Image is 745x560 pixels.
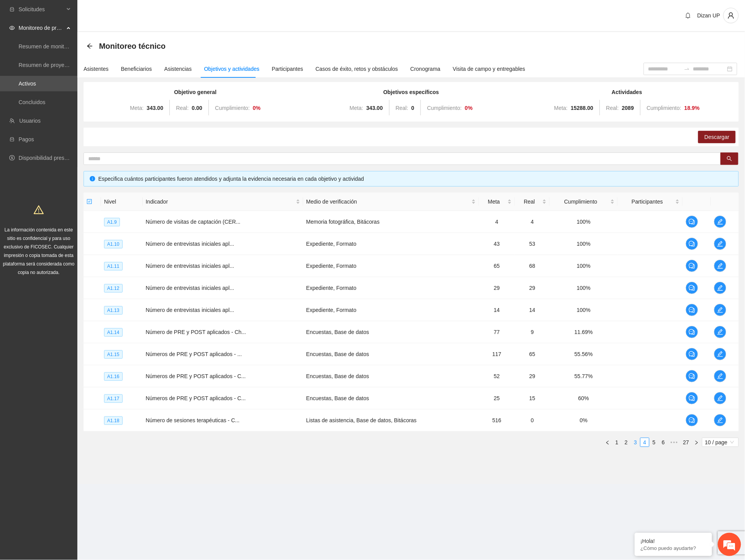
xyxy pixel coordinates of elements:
span: A1.17 [104,394,122,403]
a: 1 [613,438,621,447]
strong: 0 [411,105,414,111]
span: Números de PRE y POST aplicados - ... [146,351,242,357]
span: user [724,12,738,19]
span: eye [9,25,15,31]
th: Indicador [143,193,303,211]
td: 0% [550,409,618,432]
td: 14 [479,299,515,321]
li: 6 [659,438,668,447]
span: A1.14 [104,328,122,337]
span: Monitoreo técnico [99,40,166,52]
span: left [605,440,610,445]
li: Next 5 Pages [668,438,680,447]
span: edit [714,417,726,423]
span: Real: [606,105,619,111]
strong: 0 % [465,105,473,111]
th: Participantes [618,193,683,211]
span: Número de visitas de captación (CER... [146,219,241,225]
span: to [684,66,690,72]
span: edit [714,395,726,401]
td: Expediente, Formato [303,299,479,321]
td: Expediente, Formato [303,255,479,277]
span: ••• [668,438,680,447]
span: Cumplimiento: [427,105,461,111]
span: 10 / page [705,438,736,447]
span: Número de entrevistas iniciales apl... [146,307,234,313]
button: edit [714,414,726,426]
button: edit [714,282,726,294]
span: bell [682,12,694,19]
span: right [694,440,699,445]
td: 100% [550,299,618,321]
span: Cumplimiento [553,197,609,206]
button: left [603,438,612,447]
span: edit [714,351,726,357]
td: 77 [479,321,515,343]
button: comment [686,348,698,360]
span: inbox [9,7,15,12]
button: comment [686,216,698,228]
button: comment [686,282,698,294]
strong: 0.00 [192,105,202,111]
div: Especifica cuántos participantes fueron atendidos y adjunta la evidencia necesaria en cada objeti... [98,175,733,183]
td: 4 [515,211,550,233]
button: edit [714,260,726,272]
li: 3 [631,438,640,447]
td: 11.69% [550,321,618,343]
span: A1.12 [104,284,122,293]
span: Número de PRE y POST aplicados - Ch... [146,329,246,335]
span: Real: [396,105,408,111]
td: 43 [479,233,515,255]
div: Participantes [272,65,303,73]
div: Visita de campo y entregables [453,65,525,73]
td: 60% [550,387,618,409]
td: Encuestas, Base de datos [303,321,479,343]
div: Asistentes [84,65,109,73]
strong: 2089 [622,105,634,111]
button: comment [686,304,698,316]
span: Número de sesiones terapéuticas - C... [146,417,240,423]
td: 117 [479,343,515,365]
strong: 343.00 [147,105,163,111]
span: edit [714,329,726,335]
span: Descargar [704,133,730,141]
span: Solicitudes [19,2,64,17]
span: A1.18 [104,416,122,425]
span: edit [714,263,726,269]
li: 2 [622,438,631,447]
span: edit [714,219,726,225]
button: search [721,152,738,165]
td: 100% [550,211,618,233]
span: swap-right [684,66,690,72]
span: A1.15 [104,350,122,359]
td: 0 [515,409,550,432]
div: Asistencias [164,65,192,73]
div: Objetivos y actividades [204,65,260,73]
a: Resumen de proyectos aprobados [19,62,101,68]
button: comment [686,370,698,382]
span: check-square [87,199,92,204]
a: Concluidos [19,99,45,105]
span: Número de entrevistas iniciales apl... [146,241,234,247]
p: ¿Cómo puedo ayudarte? [641,545,706,551]
div: Back [87,43,93,50]
span: Real: [176,105,189,111]
span: A1.13 [104,306,122,315]
span: A1.10 [104,240,122,248]
button: edit [714,304,726,316]
span: Indicador [146,197,294,206]
a: 27 [681,438,692,447]
div: Casos de éxito, retos y obstáculos [316,65,398,73]
a: 2 [622,438,631,447]
button: edit [714,326,726,338]
span: search [727,156,732,162]
li: 5 [649,438,659,447]
td: 100% [550,255,618,277]
th: Medio de verificación [303,193,479,211]
a: 3 [631,438,640,447]
span: edit [714,307,726,313]
li: Previous Page [603,438,612,447]
strong: Objetivos específicos [383,89,439,95]
td: 14 [515,299,550,321]
td: Memoria fotográfica, Bitácoras [303,211,479,233]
